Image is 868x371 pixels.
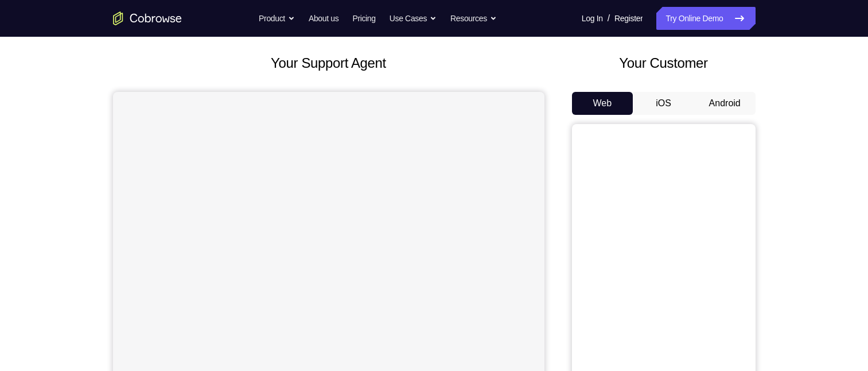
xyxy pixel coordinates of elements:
[450,7,497,30] button: Resources
[608,11,610,25] span: /
[694,92,756,115] button: Android
[656,7,755,30] a: Try Online Demo
[572,53,756,74] h2: Your Customer
[582,7,603,30] a: Log In
[572,92,633,115] button: Web
[113,11,182,25] a: Go to the home page
[352,7,375,30] a: Pricing
[390,7,437,30] button: Use Cases
[614,7,643,30] a: Register
[309,7,338,30] a: About us
[259,7,295,30] button: Product
[113,53,544,74] h2: Your Support Agent
[633,92,694,115] button: iOS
